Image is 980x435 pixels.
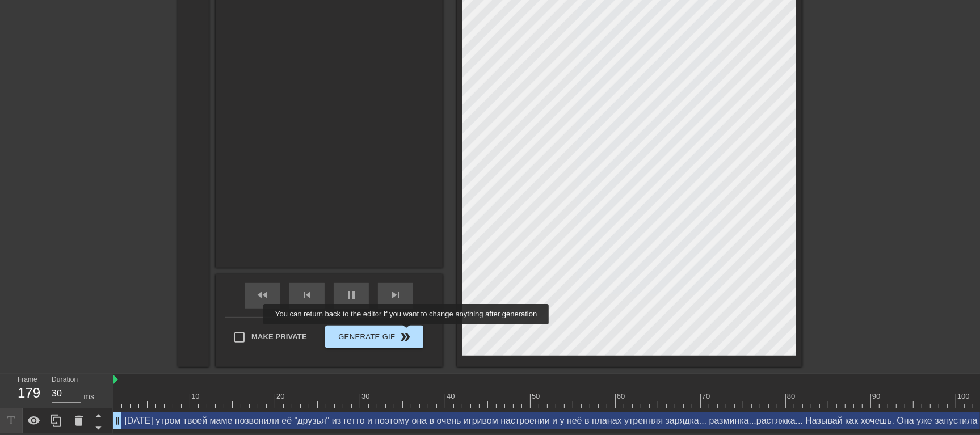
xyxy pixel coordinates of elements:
div: 30 [361,391,372,402]
div: 40 [447,391,457,402]
div: 90 [872,391,882,402]
span: pause [344,288,358,302]
span: fast_rewind [256,288,270,302]
button: Generate Gif [325,326,423,348]
span: skip_previous [300,288,314,302]
span: Make Private [251,331,307,343]
div: ms [83,391,94,403]
div: 60 [617,391,627,402]
span: double_arrow [399,330,413,344]
div: 20 [276,391,287,402]
div: 50 [532,391,542,402]
span: skip_next [389,288,402,302]
div: Frame [9,374,43,407]
div: 70 [702,391,712,402]
span: Generate Gif [330,330,419,344]
div: 100 [957,391,971,402]
div: 179 [18,383,35,403]
div: 10 [191,391,201,402]
label: Duration [52,377,78,383]
div: 80 [787,391,797,402]
span: drag_handle [112,415,123,426]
